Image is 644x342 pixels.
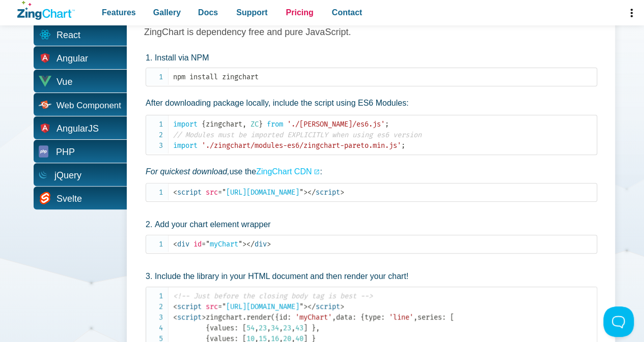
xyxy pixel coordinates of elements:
[246,313,271,322] span: render
[442,313,446,322] span: :
[173,131,422,139] span: // Modules must be imported EXPLICITLY when using es6 version
[291,324,295,332] span: ,
[173,292,373,300] span: <!-- Just before the closing body tag is best -->
[413,313,417,322] span: ,
[267,240,271,248] span: >
[340,188,344,197] span: >
[256,165,320,178] a: ZingChart CDN
[173,302,177,311] span: <
[236,6,267,19] span: Support
[202,240,242,248] span: myChart
[193,240,202,248] span: id
[389,313,413,322] span: 'line'
[153,6,181,19] span: Gallery
[307,188,340,197] span: script
[202,120,206,129] span: {
[279,324,283,332] span: ,
[202,141,401,150] span: './zingchart/modules-es6/zingchart-pareto.min.js'
[259,324,267,332] span: 23
[57,191,82,207] span: Svelte
[206,188,218,197] span: src
[173,240,177,248] span: <
[242,240,246,248] span: >
[287,313,291,322] span: :
[57,27,80,43] span: React
[202,240,206,248] span: =
[312,324,316,332] span: }
[146,51,597,202] li: Install via NPM
[267,324,271,332] span: ,
[206,240,210,248] span: "
[218,188,222,197] span: =
[303,302,307,311] span: >
[146,218,597,254] li: Add your chart element wrapper
[234,324,238,332] span: :
[246,324,255,332] span: 54
[146,97,597,110] p: After downloading package locally, include the script using ES6 Modules:
[173,141,198,150] span: import
[360,313,365,322] span: {
[340,302,344,311] span: >
[299,302,303,311] span: "
[222,302,226,311] span: "
[286,6,313,19] span: Pricing
[146,165,597,178] p: use the :
[242,120,246,129] span: ,
[603,306,634,337] iframe: Toggle Customer Support
[54,168,81,183] span: jQuery
[267,120,283,129] span: from
[39,145,48,158] img: PHP Icon
[206,324,210,332] span: {
[307,302,340,311] span: script
[218,302,303,311] span: [URL][DOMAIN_NAME]
[307,188,316,197] span: </
[144,26,597,38] h3: ZingChart is dependency free and pure JavaScript.
[275,313,279,322] span: {
[173,120,198,129] span: import
[259,120,263,129] span: }
[242,324,246,332] span: [
[303,188,307,197] span: >
[381,313,385,322] span: :
[57,74,72,90] span: Vue
[246,240,267,248] span: div
[385,120,389,129] span: ;
[299,188,303,197] span: "
[295,313,332,322] span: 'myChart'
[283,324,291,332] span: 23
[198,6,218,19] span: Docs
[450,313,454,322] span: [
[250,120,259,129] span: ZC
[332,6,362,19] span: Contact
[218,302,222,311] span: =
[401,141,405,150] span: ;
[255,324,259,332] span: ,
[352,313,356,322] span: :
[173,72,597,82] code: npm install zingchart
[57,51,88,67] span: Angular
[102,6,136,19] span: Features
[271,313,275,322] span: (
[222,188,226,197] span: "
[17,1,75,20] a: ZingChart Logo. Click to return to the homepage
[57,101,121,110] span: Web Component
[56,144,75,160] span: PHP
[316,324,320,332] span: ,
[173,313,202,322] span: script
[271,324,279,332] span: 34
[173,302,202,311] span: script
[246,240,255,248] span: </
[238,240,242,248] span: "
[307,302,316,311] span: </
[242,313,246,322] span: .
[173,119,597,151] code: zingchart
[295,324,303,332] span: 43
[173,188,202,197] span: script
[173,188,177,197] span: <
[303,324,307,332] span: ]
[202,313,206,322] span: >
[332,313,336,322] span: ,
[146,167,230,176] em: For quickest download,
[206,302,218,311] span: src
[173,240,189,248] span: div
